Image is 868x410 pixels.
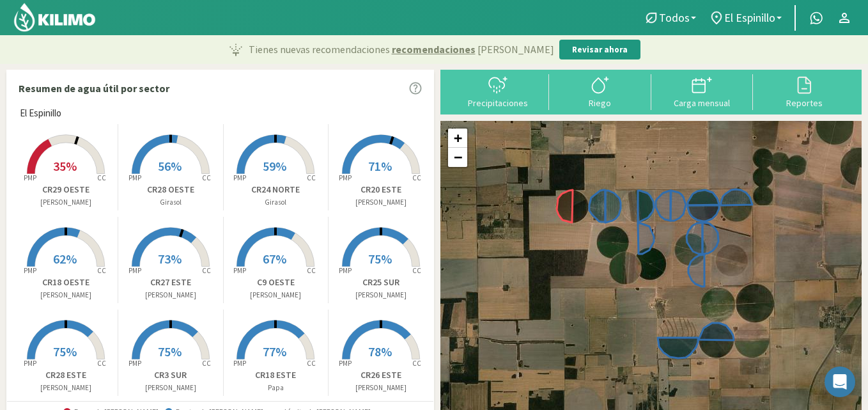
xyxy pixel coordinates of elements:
[13,197,118,208] p: [PERSON_NAME]
[307,266,316,275] tspan: CC
[448,148,467,167] a: Zoom out
[224,276,328,289] p: C9 OESTE
[23,173,36,182] tspan: PMP
[128,266,141,275] tspan: PMP
[233,173,246,182] tspan: PMP
[13,368,118,382] p: CR28 ESTE
[329,290,433,301] p: [PERSON_NAME]
[53,251,77,267] span: 62%
[412,266,421,275] tspan: CC
[23,359,36,368] tspan: PMP
[97,173,106,182] tspan: CC
[724,11,775,24] span: El Espinillo
[118,276,222,289] p: CR27 ESTE
[329,276,433,289] p: CR25 SUR
[13,2,97,33] img: Kilimo
[202,359,211,368] tspan: CC
[202,266,211,275] tspan: CC
[263,158,286,174] span: 59%
[329,382,433,393] p: [PERSON_NAME]
[224,183,328,196] p: CR24 NORTE
[368,343,392,359] span: 78%
[128,359,141,368] tspan: PMP
[825,367,855,397] div: Open Intercom Messenger
[651,74,754,108] button: Carga mensual
[392,42,476,57] span: recomendaciones
[97,359,106,368] tspan: CC
[477,42,554,57] span: [PERSON_NAME]
[249,42,554,57] p: Tienes nuevas recomendaciones
[19,81,169,96] p: Resumen de agua útil por sector
[559,40,640,60] button: Revisar ahora
[753,74,855,108] button: Reportes
[448,129,467,148] a: Zoom in
[224,368,328,382] p: CR18 ESTE
[97,266,106,275] tspan: CC
[412,359,421,368] tspan: CC
[655,99,750,107] div: Carga mensual
[158,343,182,359] span: 75%
[128,173,141,182] tspan: PMP
[659,11,690,24] span: Todos
[53,343,77,359] span: 75%
[13,276,118,289] p: CR18 OESTE
[118,290,222,301] p: [PERSON_NAME]
[233,359,246,368] tspan: PMP
[53,158,77,174] span: 35%
[339,266,352,275] tspan: PMP
[307,359,316,368] tspan: CC
[233,266,246,275] tspan: PMP
[368,158,392,174] span: 71%
[118,183,222,196] p: CR28 OESTE
[368,251,392,267] span: 75%
[202,173,211,182] tspan: CC
[329,368,433,382] p: CR26 ESTE
[339,173,352,182] tspan: PMP
[13,290,118,301] p: [PERSON_NAME]
[451,99,545,107] div: Precipitaciones
[118,197,222,208] p: Girasol
[263,343,286,359] span: 77%
[549,74,651,108] button: Riego
[553,99,647,107] div: Riego
[118,382,222,393] p: [PERSON_NAME]
[412,173,421,182] tspan: CC
[329,197,433,208] p: [PERSON_NAME]
[572,43,628,56] p: Revisar ahora
[224,382,328,393] p: Papa
[13,183,118,196] p: CR29 OESTE
[263,251,286,267] span: 67%
[447,74,549,108] button: Precipitaciones
[329,183,433,196] p: CR20 ESTE
[224,290,328,301] p: [PERSON_NAME]
[757,99,851,107] div: Reportes
[307,173,316,182] tspan: CC
[224,197,328,208] p: Girasol
[23,266,36,275] tspan: PMP
[13,382,118,393] p: [PERSON_NAME]
[158,251,182,267] span: 73%
[339,359,352,368] tspan: PMP
[20,106,61,121] span: El Espinillo
[158,158,182,174] span: 56%
[118,368,222,382] p: CR3 SUR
